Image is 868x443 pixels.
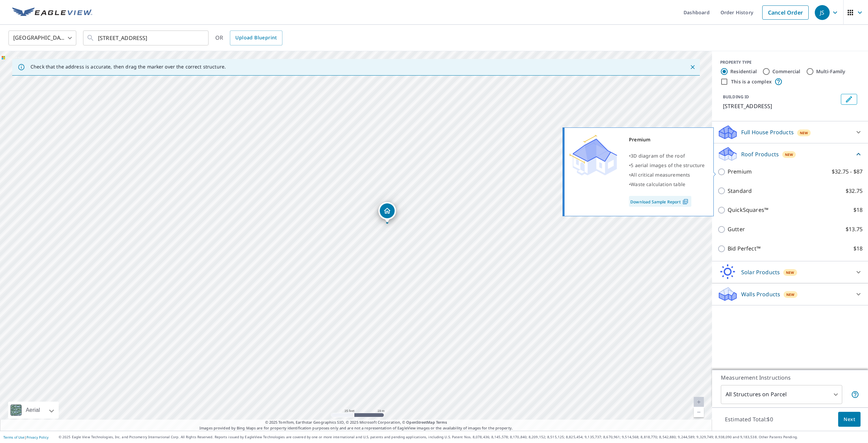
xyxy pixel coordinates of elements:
a: Current Level 20, Zoom In Disabled [694,397,704,407]
div: Full House ProductsNew [717,124,863,140]
p: $18 [853,206,863,214]
a: Download Sample Report [629,196,691,207]
div: PROPERTY TYPE [720,59,860,65]
p: QuickSquares™ [728,206,768,214]
a: Terms [436,420,447,425]
p: Walls Products [741,290,780,298]
label: Commercial [772,68,801,75]
img: Pdf Icon [681,199,690,205]
div: Roof ProductsNew [717,146,863,162]
div: All Structures on Parcel [721,385,842,404]
div: • [629,170,705,180]
a: Terms of Use [3,435,24,440]
p: Bid Perfect™ [728,244,761,253]
div: JS [815,5,830,20]
p: Gutter [728,225,745,234]
img: EV Logo [12,7,92,18]
button: Edit building 1 [841,94,857,105]
p: Check that the address is accurate, then drag the marker over the correct structure. [31,64,226,70]
span: Upload Blueprint [235,34,277,42]
label: This is a complex [731,78,772,85]
span: 5 aerial images of the structure [631,162,705,168]
span: New [786,270,794,275]
p: Estimated Total: $0 [719,412,778,427]
span: New [785,152,793,157]
label: Residential [730,68,757,75]
a: Privacy Policy [26,435,48,440]
img: Premium [570,135,617,176]
div: Walls ProductsNew [717,286,863,302]
span: Your report will include each building or structure inside the parcel boundary. In some cases, du... [851,390,859,399]
span: New [786,292,795,297]
p: $32.75 - $87 [832,167,863,176]
a: Upload Blueprint [230,31,282,45]
div: • [629,161,705,170]
span: Waste calculation table [631,181,685,187]
label: Multi-Family [816,68,846,75]
button: Next [838,412,861,427]
span: © 2025 TomTom, Earthstar Geographics SIO, © 2025 Microsoft Corporation, © [265,420,447,425]
p: Standard [728,187,752,195]
div: [GEOGRAPHIC_DATA] [8,28,76,47]
span: All critical measurements [631,172,690,178]
div: • [629,151,705,161]
div: Premium [629,135,705,144]
p: [STREET_ADDRESS] [723,102,838,110]
p: Measurement Instructions [721,374,859,382]
div: Dropped pin, building 1, Residential property, 163 S Kewaunee Way Aurora, CO 80018 [378,202,396,223]
span: 3D diagram of the roof [631,153,685,159]
a: Current Level 20, Zoom Out [694,407,704,417]
p: | [3,435,48,439]
div: Solar ProductsNew [717,264,863,280]
p: BUILDING ID [723,94,749,100]
div: • [629,180,705,189]
button: Close [688,63,697,72]
a: Cancel Order [762,5,809,20]
div: OR [215,31,282,45]
p: $13.75 [846,225,863,234]
span: Next [844,415,855,424]
p: Roof Products [741,150,779,158]
div: Aerial [8,402,59,419]
p: Premium [728,167,752,176]
div: Aerial [24,402,42,419]
p: Solar Products [741,268,780,276]
span: New [800,130,808,136]
p: $32.75 [846,187,863,195]
p: $18 [853,244,863,253]
input: Search by address or latitude-longitude [98,28,195,47]
a: OpenStreetMap [406,420,435,425]
p: © 2025 Eagle View Technologies, Inc. and Pictometry International Corp. All Rights Reserved. Repo... [59,435,865,440]
p: Full House Products [741,128,794,136]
